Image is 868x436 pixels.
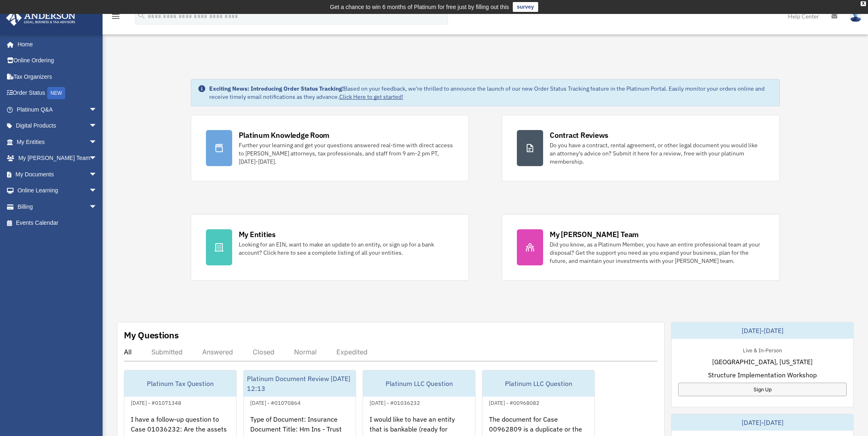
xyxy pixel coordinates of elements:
a: Sign Up [678,383,847,396]
div: [DATE] - #01071348 [124,398,188,406]
i: search [137,11,146,20]
span: Structure Implementation Workshop [708,370,817,380]
div: Platinum Knowledge Room [239,130,330,140]
div: Live & In-Person [736,345,788,354]
div: Platinum LLC Question [482,370,594,397]
span: arrow_drop_down [89,166,105,183]
a: Platinum Q&Aarrow_drop_down [6,101,110,118]
a: survey [513,2,538,12]
img: Anderson Advisors Platinum Portal [4,10,78,26]
a: My Documentsarrow_drop_down [6,166,110,183]
span: [GEOGRAPHIC_DATA], [US_STATE] [712,357,813,367]
a: Order StatusNEW [6,85,110,102]
span: arrow_drop_down [89,134,105,151]
img: User Pic [850,10,862,22]
a: Online Ordering [6,53,110,69]
div: Platinum Document Review [DATE] 12:13 [244,370,356,397]
div: NEW [47,87,65,99]
div: [DATE]-[DATE] [672,322,853,339]
div: All [124,348,132,356]
span: arrow_drop_down [89,199,105,215]
span: arrow_drop_down [89,183,105,199]
a: Events Calendar [6,215,110,231]
div: Based on your feedback, we're thrilled to announce the launch of our new Order Status Tracking fe... [209,84,773,101]
div: Looking for an EIN, want to make an update to an entity, or sign up for a bank account? Click her... [239,240,454,257]
div: Platinum Tax Question [124,370,236,397]
a: Home [6,36,105,53]
a: My Entities Looking for an EIN, want to make an update to an entity, or sign up for a bank accoun... [191,214,469,281]
div: Closed [253,348,274,356]
div: Normal [294,348,317,356]
a: My [PERSON_NAME] Teamarrow_drop_down [6,150,110,167]
div: close [861,1,866,6]
span: arrow_drop_down [89,118,105,135]
div: My Questions [124,329,179,341]
div: [DATE] - #01070864 [244,398,307,406]
a: My [PERSON_NAME] Team Did you know, as a Platinum Member, you have an entire professional team at... [502,214,780,281]
a: My Entitiesarrow_drop_down [6,134,110,150]
div: Contract Reviews [550,130,608,140]
a: Billingarrow_drop_down [6,199,110,215]
div: Did you know, as a Platinum Member, you have an entire professional team at your disposal? Get th... [550,240,765,265]
div: My [PERSON_NAME] Team [550,229,639,240]
div: Submitted [151,348,183,356]
div: Platinum LLC Question [363,370,475,397]
a: Contract Reviews Do you have a contract, rental agreement, or other legal document you would like... [502,115,780,181]
span: arrow_drop_down [89,150,105,167]
a: Tax Organizers [6,68,110,85]
div: Further your learning and get your questions answered real-time with direct access to [PERSON_NAM... [239,141,454,166]
strong: Exciting News: Introducing Order Status Tracking! [209,85,344,92]
a: Click Here to get started! [339,93,403,100]
a: Platinum Knowledge Room Further your learning and get your questions answered real-time with dire... [191,115,469,181]
div: Answered [202,348,233,356]
a: Online Learningarrow_drop_down [6,183,110,199]
a: menu [111,14,121,21]
span: arrow_drop_down [89,101,105,118]
i: menu [111,11,121,21]
div: [DATE]-[DATE] [672,414,853,431]
a: Digital Productsarrow_drop_down [6,118,110,134]
div: [DATE] - #01036232 [363,398,427,406]
div: Do you have a contract, rental agreement, or other legal document you would like an attorney's ad... [550,141,765,166]
div: Expedited [336,348,368,356]
div: [DATE] - #00968082 [482,398,546,406]
div: Get a chance to win 6 months of Platinum for free just by filling out this [330,2,509,12]
div: My Entities [239,229,276,240]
